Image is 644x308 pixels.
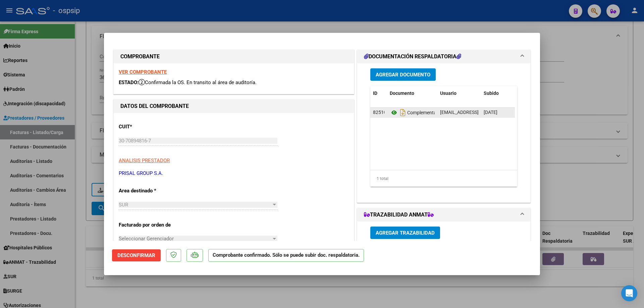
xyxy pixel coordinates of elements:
i: Descargar documento [398,107,407,118]
mat-expansion-panel-header: DOCUMENTACIÓN RESPALDATORIA [357,50,530,63]
span: Agregar Documento [376,72,430,78]
span: ANALISIS PRESTADOR [119,158,170,164]
datatable-header-cell: Documento [387,86,437,101]
span: [EMAIL_ADDRESS][DOMAIN_NAME] - PRISAL GROUP - [440,110,553,115]
h1: TRAZABILIDAD ANMAT [364,211,434,219]
span: Documento [390,90,414,96]
span: Seleccionar Gerenciador [119,236,271,242]
span: Confirmada la OS. En transito al área de auditoría. [139,79,257,85]
span: Usuario [440,90,457,96]
a: VER COMPROBANTE [119,69,167,75]
span: ID [373,90,377,96]
div: Open Intercom Messenger [621,285,637,301]
datatable-header-cell: Acción [515,86,548,101]
strong: COMPROBANTE [120,53,160,60]
span: Subido [484,90,499,96]
mat-expansion-panel-header: TRAZABILIDAD ANMAT [357,208,530,222]
button: Agregar Trazabilidad [370,227,440,239]
p: PRISAL GROUP S.A. [119,170,349,177]
span: SUR [119,202,128,208]
datatable-header-cell: Subido [481,86,515,101]
strong: DATOS DEL COMPROBANTE [120,103,189,109]
span: Agregar Trazabilidad [376,230,435,236]
div: 1 total [370,170,517,187]
datatable-header-cell: Usuario [437,86,481,101]
span: 82510 [373,110,386,115]
button: Desconfirmar [112,249,161,261]
button: Agregar Documento [370,68,436,81]
h1: DOCUMENTACIÓN RESPALDATORIA [364,53,461,61]
div: DOCUMENTACIÓN RESPALDATORIA [357,63,530,202]
p: Area destinado * [119,187,188,195]
p: Facturado por orden de [119,221,188,229]
span: Desconfirmar [117,252,155,258]
p: Comprobante confirmado. Sólo se puede subir doc. respaldatoria. [208,249,364,262]
datatable-header-cell: ID [370,86,387,101]
p: CUIT [119,123,188,131]
span: ESTADO: [119,79,139,85]
span: Complementaria Fceb-36431 [390,110,468,115]
span: [DATE] [484,110,497,115]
